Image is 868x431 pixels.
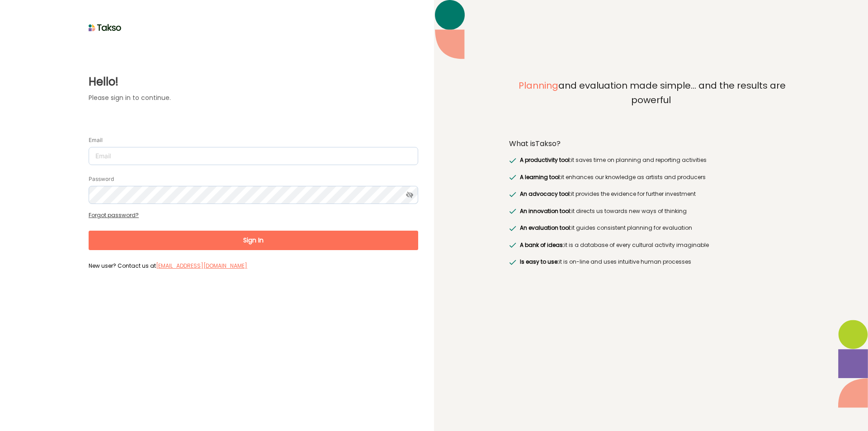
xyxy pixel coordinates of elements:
img: greenRight [509,226,516,231]
label: it directs us towards new ways of thinking [518,207,686,216]
a: [EMAIL_ADDRESS][DOMAIN_NAME] [156,262,247,270]
span: Planning [519,79,558,92]
label: New user? Contact us at [89,261,418,270]
span: Is easy to use: [520,258,559,265]
label: and evaluation made simple... and the results are powerful [509,79,793,128]
label: it guides consistent planning for evaluation [518,223,692,232]
img: greenRight [509,192,516,197]
label: What is [509,139,561,148]
img: greenRight [509,260,516,265]
span: A bank of ideas: [520,241,564,249]
img: greenRight [509,242,516,248]
label: Hello! [89,74,418,90]
span: Takso? [535,138,561,149]
span: An innovation tool: [520,207,571,215]
span: An evaluation tool: [520,224,571,232]
label: Email [89,137,103,144]
label: it enhances our knowledge as artists and producers [518,173,705,182]
label: Password [89,175,114,183]
img: taksoLoginLogo [89,21,122,34]
input: Email [89,147,418,165]
img: greenRight [509,208,516,214]
label: it saves time on planning and reporting activities [518,156,706,165]
label: it is a database of every cultural activity imaginable [518,241,708,250]
button: Sign In [89,231,418,250]
span: A productivity tool: [520,156,571,164]
label: Please sign in to continue. [89,93,418,103]
img: greenRight [509,175,516,180]
label: it provides the evidence for further investment [518,189,695,199]
a: Forgot password? [89,211,139,219]
img: greenRight [509,158,516,163]
label: it is on-line and uses intuitive human processes [518,257,691,266]
label: [EMAIL_ADDRESS][DOMAIN_NAME] [156,261,247,270]
span: An advocacy tool: [520,190,571,198]
span: A learning tool: [520,173,561,181]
